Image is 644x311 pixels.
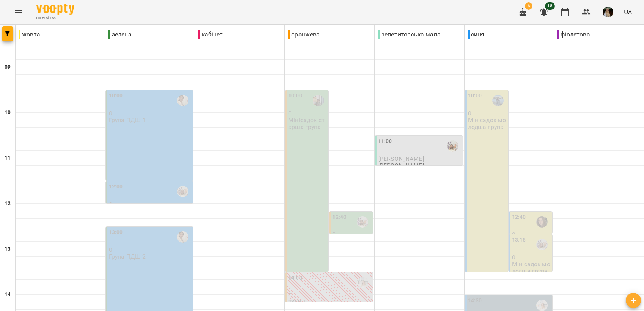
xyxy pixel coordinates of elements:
[109,247,192,253] p: 0
[332,213,346,221] label: 12:40
[468,92,482,100] label: 10:00
[512,231,551,238] p: 0
[198,30,223,39] p: кабінет
[109,183,123,191] label: 12:00
[492,95,504,106] img: Гарасим Ольга Богданівна
[468,117,507,130] p: Мінісадок молодша група
[109,92,123,100] label: 10:00
[9,3,27,21] button: Menu
[378,30,441,39] p: репетиторська мала
[288,110,327,116] p: 0
[109,253,146,260] p: Група ПДШ 2
[512,236,526,244] label: 13:15
[177,186,188,197] img: Киричук Тетяна Миколаївна
[288,299,305,305] p: ТАНЦІ
[19,30,40,39] p: жовта
[36,4,74,15] img: Voopty Logo
[288,117,327,130] p: Мінісадок старша група
[536,239,548,250] img: Киричук Тетяна Миколаївна
[536,216,548,228] img: Савуляк Анна Романівна
[624,8,632,16] span: UA
[5,63,11,71] h6: 09
[545,2,555,10] span: 18
[626,293,641,308] button: Створити урок
[5,108,11,117] h6: 10
[36,16,74,20] span: For Business
[109,201,192,207] p: 0
[288,30,320,39] p: оранжева
[536,300,548,311] img: Дзядик Наталія
[288,292,371,298] p: 0
[177,231,188,243] img: Рущак Василина Василівна
[512,254,551,261] p: 0
[332,231,371,238] p: 0
[512,261,551,274] p: Мінісадок молодша група
[378,155,424,162] span: [PERSON_NAME]
[378,137,392,146] label: 11:00
[5,154,11,162] h6: 11
[525,2,532,10] span: 6
[288,92,302,100] label: 10:00
[468,30,485,39] p: синя
[109,228,123,237] label: 13:00
[5,199,11,208] h6: 12
[378,162,424,169] p: [PERSON_NAME]
[288,274,302,282] label: 14:00
[468,297,482,305] label: 14:30
[177,95,188,106] img: Рущак Василина Василівна
[557,30,590,39] p: фіолетова
[109,117,146,123] p: Група ПДШ 1
[108,30,132,39] p: зелена
[5,291,11,299] h6: 14
[109,110,192,116] p: 0
[5,245,11,253] h6: 13
[468,110,507,116] p: 0
[512,213,526,221] label: 12:40
[357,277,368,288] img: Дзядик Наталія
[313,95,324,106] img: Німців Ксенія Петрівна
[357,216,368,228] img: Киричук Тетяна Миколаївна
[603,7,613,17] img: db9e5aee73aab2f764342d08fe444bbe.JPG
[621,5,635,19] button: UA
[447,140,458,152] img: Киричук Тетяна Миколаївна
